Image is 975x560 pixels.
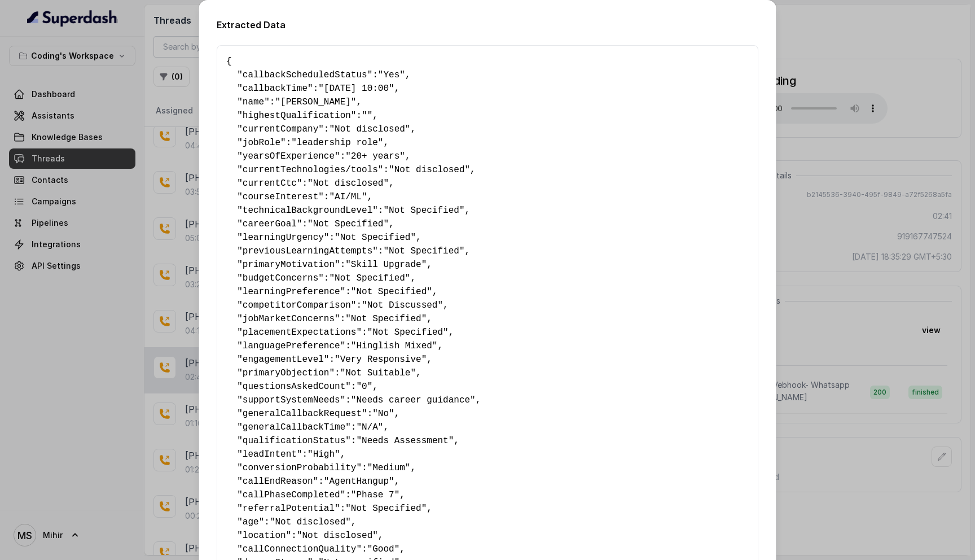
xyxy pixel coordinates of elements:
[243,436,345,446] span: qualificationStatus
[345,151,405,161] span: "20+ years"
[329,273,410,283] span: "Not Specified"
[383,205,464,216] span: "Not Specified"
[243,233,324,243] span: learningUrgency
[243,327,357,338] span: placementExpectations
[243,260,335,270] span: primaryMotivation
[243,192,318,202] span: courseInterest
[356,422,383,432] span: "N/A"
[243,165,378,175] span: currentTechnologies/tools
[243,314,335,324] span: jobMarketConcerns
[243,205,372,216] span: technicalBackgroundLevel
[351,490,399,500] span: "Phase 7"
[335,233,416,243] span: "Not Specified"
[367,463,411,473] span: "Medium"
[243,219,297,229] span: careerGoal
[372,409,394,419] span: "No"
[345,314,427,324] span: "Not Specified"
[367,327,449,338] span: "Not Specified"
[243,97,264,107] span: name
[243,463,357,473] span: conversionProbability
[243,273,318,283] span: budgetConcerns
[243,504,335,514] span: referralPotential
[243,395,340,405] span: supportSystemNeeds
[243,544,357,554] span: callConnectionQuality
[329,192,367,202] span: "AI/ML"
[297,531,378,541] span: "Not disclosed"
[318,84,394,94] span: "[DATE] 10:00"
[340,368,416,378] span: "Not Suitable"
[367,544,400,554] span: "Good"
[324,476,394,487] span: "AgentHangup"
[362,111,372,121] span: ""
[291,138,383,148] span: "leadership role"
[378,70,405,80] span: "Yes"
[351,287,432,297] span: "Not Specified"
[351,341,438,351] span: "Hinglish Mixed"
[243,368,330,378] span: primaryObjection
[243,382,345,392] span: questionsAskedCount
[308,178,389,189] span: "Not disclosed"
[243,449,297,460] span: leadIntent
[243,490,340,500] span: callPhaseCompleted
[243,70,367,80] span: callbackScheduledStatus
[243,151,335,161] span: yearsOfExperience
[243,138,280,148] span: jobRole
[243,531,286,541] span: location
[243,111,351,121] span: highestQualification
[351,395,476,405] span: "Needs career guidance"
[243,517,259,527] span: age
[243,84,308,94] span: callbackTime
[270,517,351,527] span: "Not disclosed"
[308,449,340,460] span: "High"
[345,260,427,270] span: "Skill Upgrade"
[243,476,313,487] span: callEndReason
[335,355,427,365] span: "Very Responsive"
[243,422,345,432] span: generalCallbackTime
[217,18,758,32] h2: Extracted Data
[362,300,443,310] span: "Not Discussed"
[356,436,454,446] span: "Needs Assessment"
[243,124,318,134] span: currentCompany
[243,287,340,297] span: learningPreference
[243,300,351,310] span: competitorComparison
[243,341,340,351] span: languagePreference
[275,97,356,107] span: "[PERSON_NAME]"
[243,178,297,189] span: currentCtc
[243,355,324,365] span: engagementLevel
[308,219,389,229] span: "Not Specified"
[345,504,427,514] span: "Not Specified"
[383,246,464,256] span: "Not Specified"
[356,382,372,392] span: "0"
[329,124,410,134] span: "Not disclosed"
[243,409,362,419] span: generalCallbackRequest
[389,165,470,175] span: "Not disclosed"
[243,246,372,256] span: previousLearningAttempts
